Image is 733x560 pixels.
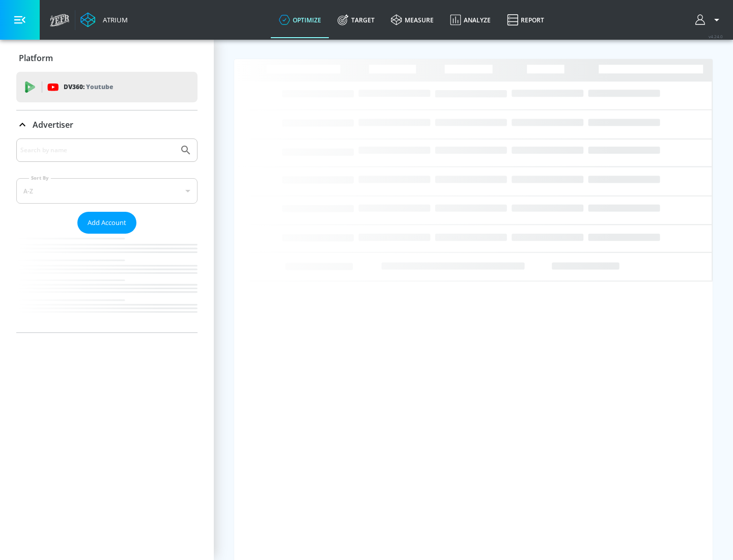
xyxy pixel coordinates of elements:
a: measure [383,2,442,38]
label: Sort By [29,175,51,181]
p: Advertiser [33,119,73,130]
div: A-Z [16,178,198,204]
a: Analyze [442,2,499,38]
div: Advertiser [16,138,198,332]
a: Atrium [80,12,128,27]
a: Target [329,2,383,38]
span: Add Account [88,217,126,229]
div: Platform [16,44,198,72]
p: Youtube [86,81,113,92]
button: Add Account [77,212,136,234]
p: DV360: [64,81,113,93]
span: v 4.24.0 [709,34,723,39]
nav: list of Advertiser [16,234,198,332]
div: Advertiser [16,110,198,139]
div: DV360: Youtube [16,72,198,102]
div: Atrium [99,15,128,24]
a: Report [499,2,552,38]
a: optimize [271,2,329,38]
p: Platform [19,52,53,64]
input: Search by name [20,144,175,157]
